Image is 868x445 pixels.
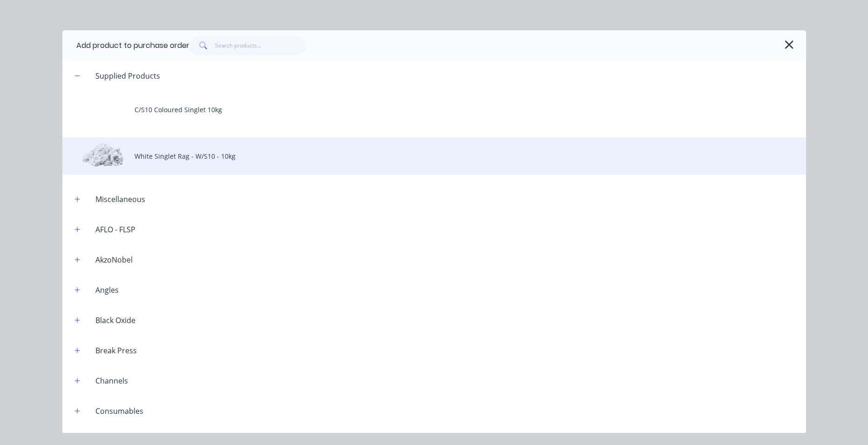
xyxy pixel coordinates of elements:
[88,375,135,386] div: Channels
[88,254,140,265] div: AkzoNobel
[88,70,168,81] div: Supplied Products
[88,284,126,296] div: Angles
[88,315,143,326] div: Black Oxide
[76,40,189,51] div: Add product to purchase order
[215,36,306,55] input: Search products...
[88,345,144,356] div: Break Press
[88,224,143,235] div: AFLO - FLSP
[88,194,153,205] div: Miscellaneous
[88,405,151,417] div: Consumables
